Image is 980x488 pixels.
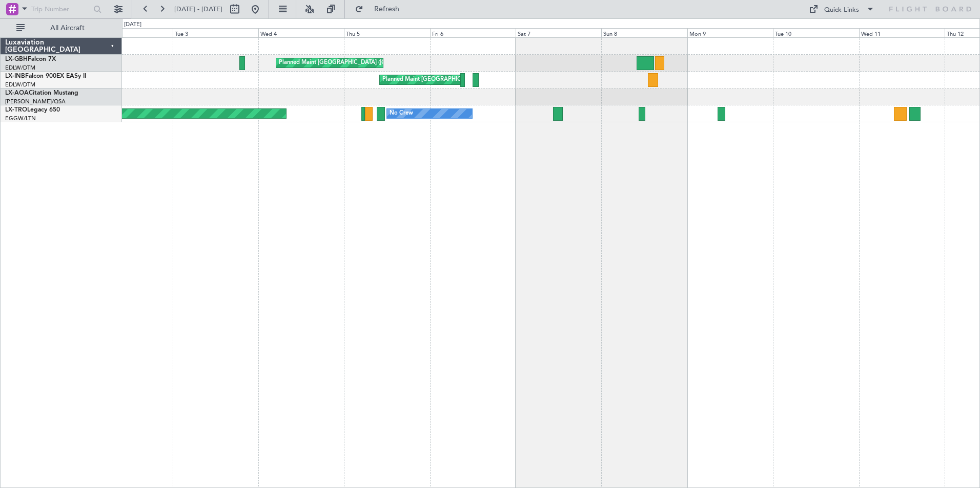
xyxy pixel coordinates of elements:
button: All Aircraft [11,20,111,36]
a: EDLW/DTM [5,81,35,88]
button: Quick Links [804,1,880,17]
a: LX-INBFalcon 900EX EASy II [5,73,86,79]
a: [PERSON_NAME]/QSA [5,98,66,105]
span: LX-AOA [5,90,29,96]
a: EDLW/DTM [5,64,35,72]
div: No Crew [390,106,413,121]
span: LX-GBH [5,56,28,62]
div: [DATE] [124,20,141,29]
a: LX-TROLegacy 650 [5,107,60,113]
span: All Aircraft [27,25,108,32]
a: LX-AOACitation Mustang [5,90,78,96]
div: Planned Maint [GEOGRAPHIC_DATA] ([GEOGRAPHIC_DATA]) [382,72,544,87]
a: EGGW/LTN [5,115,36,122]
div: Thu 5 [344,28,430,37]
span: Refresh [365,6,409,13]
span: LX-TRO [5,107,27,113]
div: Sun 8 [601,28,687,37]
div: Quick Links [824,5,859,15]
div: Fri 6 [430,28,516,37]
span: LX-INB [5,73,25,79]
div: Wed 4 [258,28,344,37]
a: LX-GBHFalcon 7X [5,56,56,62]
div: Tue 3 [173,28,258,37]
div: Mon 9 [687,28,773,37]
button: Refresh [350,1,412,17]
div: Planned Maint [GEOGRAPHIC_DATA] ([GEOGRAPHIC_DATA]) [279,55,440,71]
span: [DATE] - [DATE] [174,5,222,14]
div: Wed 11 [859,28,945,37]
input: Trip Number [31,2,90,17]
div: Sat 7 [516,28,601,37]
div: Tue 10 [773,28,859,37]
div: Mon 2 [87,28,172,37]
